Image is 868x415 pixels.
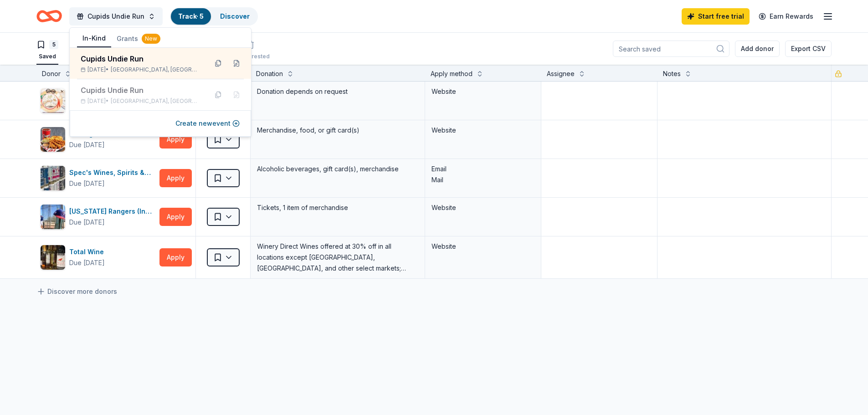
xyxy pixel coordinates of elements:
div: Alcoholic beverages, gift card(s), merchandise [256,163,419,175]
div: Total Wine [69,246,108,257]
div: Donor [42,68,61,79]
div: Winery Direct Wines offered at 30% off in all locations except [GEOGRAPHIC_DATA], [GEOGRAPHIC_DAT... [256,240,419,275]
button: Image for Texas Rangers (In-Kind Donation)[US_STATE] Rangers (In-Kind Donation)Due [DATE] [40,204,156,230]
a: Home [36,5,62,27]
button: Image for Total WineTotal WineDue [DATE] [40,245,156,270]
button: Add donor [735,41,780,57]
a: Discover more donors [36,286,117,297]
div: [DATE] • [81,66,200,73]
div: Merchandise, food, or gift card(s) [256,124,419,137]
div: Website [431,241,534,252]
div: Website [431,202,534,213]
button: In-Kind [77,30,111,47]
a: Earn Rewards [753,8,819,25]
div: [US_STATE] Rangers (In-Kind Donation) [69,206,156,217]
button: Apply [159,208,192,226]
button: Grants [111,31,166,47]
img: Image for Raising Cane's [41,127,65,152]
div: Mail [431,174,534,185]
span: Cupids Undie Run [87,11,144,22]
button: Track· 5Discover [170,7,258,26]
button: 5Saved [36,36,58,65]
img: Image for Oriental Trading [41,88,65,113]
button: Image for Oriental TradingOriental TradingDue [DATE] [40,88,156,113]
div: Donation depends on request [256,85,419,98]
span: [GEOGRAPHIC_DATA], [GEOGRAPHIC_DATA] [111,66,200,73]
div: Cupids Undie Run [81,53,200,64]
span: [GEOGRAPHIC_DATA], [GEOGRAPHIC_DATA] [111,97,200,105]
div: Website [431,125,534,136]
img: Image for Texas Rangers (In-Kind Donation) [41,205,65,229]
div: Due [DATE] [69,139,105,150]
div: Due [DATE] [69,178,105,189]
div: Email [431,164,534,174]
a: Start free trial [682,8,750,25]
div: Website [431,86,534,97]
input: Search saved [613,41,729,57]
a: Discover [220,12,250,20]
div: Saved [36,53,58,60]
div: Spec's Wines, Spirits & Foods [69,167,156,178]
div: Assignee [547,68,575,79]
button: Apply [159,169,192,187]
button: Create newevent [175,118,240,129]
a: Track· 5 [178,12,204,20]
img: Image for Total Wine [41,245,65,270]
div: Apply method [431,68,473,79]
div: Cupids Undie Run [81,85,200,96]
button: Export CSV [785,41,832,57]
button: Cupids Undie Run [69,7,163,26]
div: Due [DATE] [69,217,105,228]
div: [DATE] • [81,97,200,105]
button: Image for Spec's Wines, Spirits & FoodsSpec's Wines, Spirits & FoodsDue [DATE] [40,165,156,191]
div: Donation [256,68,283,79]
button: Apply [159,248,192,266]
button: Image for Raising Cane's Raising Cane'sDue [DATE] [40,127,156,152]
div: Tickets, 1 item of merchandise [256,201,419,214]
button: Apply [159,130,192,149]
div: New [142,34,160,44]
div: Due [DATE] [69,257,105,268]
img: Image for Spec's Wines, Spirits & Foods [41,166,65,190]
div: 5 [49,40,58,49]
div: Notes [663,68,681,79]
